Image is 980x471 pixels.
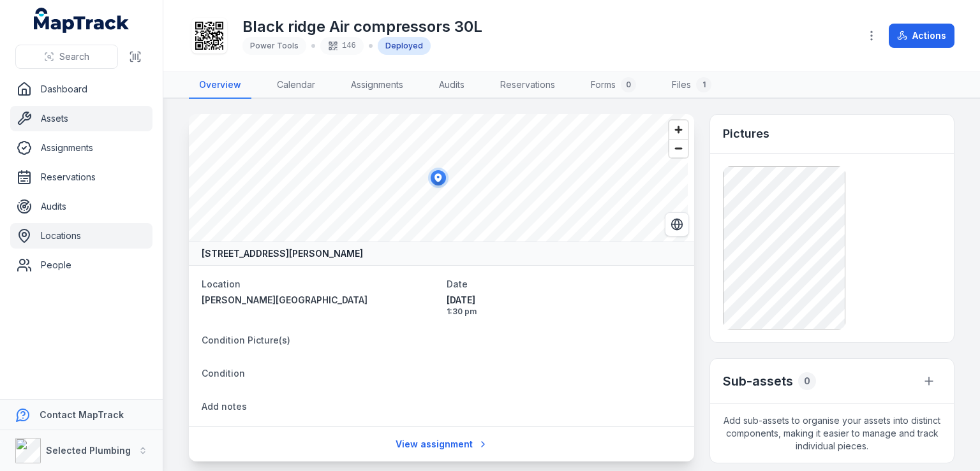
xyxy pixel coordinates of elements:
div: 146 [320,37,364,55]
span: Condition Picture(s) [202,335,290,345]
h1: Black ridge Air compressors 30L [242,17,482,37]
h3: Pictures [723,125,769,143]
a: MapTrack [34,8,130,33]
strong: Selected Plumbing [46,445,131,456]
span: Location [202,279,241,289]
button: Actions [889,24,954,48]
span: Add notes [202,401,247,412]
div: Deployed [378,37,431,55]
canvas: Map [189,114,688,242]
a: Assignments [10,135,152,161]
div: 1 [696,77,711,92]
a: Reservations [10,164,152,190]
time: 7/23/2025, 1:30:27 PM [447,294,681,317]
span: [PERSON_NAME][GEOGRAPHIC_DATA] [202,294,367,305]
a: View assignment [387,432,496,456]
a: Reservations [490,72,565,99]
a: Assignments [341,72,413,99]
span: 1:30 pm [447,307,681,317]
div: 0 [798,372,816,390]
a: Locations [10,223,152,249]
div: 0 [621,77,636,92]
a: Audits [10,194,152,219]
a: Dashboard [10,76,152,102]
a: Audits [429,72,475,99]
a: People [10,252,152,278]
a: Overview [189,72,251,99]
a: Forms0 [581,72,646,99]
span: Add sub-assets to organise your assets into distinct components, making it easier to manage and t... [710,404,954,463]
strong: [STREET_ADDRESS][PERSON_NAME] [202,247,363,260]
a: Calendar [267,72,325,99]
a: Assets [10,106,152,131]
button: Zoom out [669,139,688,157]
a: Files1 [662,72,722,99]
a: [PERSON_NAME][GEOGRAPHIC_DATA] [202,294,436,307]
h2: Sub-assets [723,372,793,390]
span: Date [447,279,468,289]
button: Switch to Satellite View [665,212,689,236]
span: Power Tools [250,41,299,50]
strong: Contact MapTrack [40,409,124,420]
span: [DATE] [447,294,681,307]
span: Search [59,50,89,63]
button: Zoom in [669,120,688,139]
span: Condition [202,368,245,379]
button: Search [15,45,118,69]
